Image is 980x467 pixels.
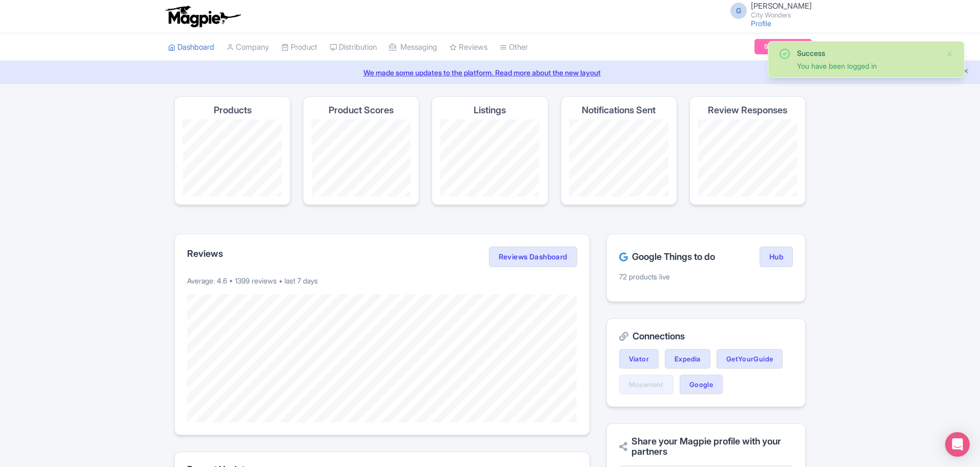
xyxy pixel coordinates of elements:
[168,33,214,62] a: Dashboard
[751,12,812,18] small: City Wonders
[474,105,506,115] h4: Listings
[187,249,223,259] h2: Reviews
[450,33,487,62] a: Reviews
[717,349,783,369] a: GetYourGuide
[724,2,812,18] a: G [PERSON_NAME] City Wonders
[227,33,269,62] a: Company
[754,39,812,54] a: Subscription
[582,105,656,115] h4: Notifications Sent
[962,66,970,78] button: Close announcement
[500,33,528,62] a: Other
[214,105,252,115] h4: Products
[619,375,673,394] a: Musement
[751,19,771,28] a: Profile
[945,432,970,457] div: Open Intercom Messenger
[797,48,937,58] div: Success
[946,48,954,60] button: Close
[730,3,747,19] span: G
[163,5,242,28] img: logo-ab69f6fb50320c5b225c76a69d11143b.png
[489,247,577,267] a: Reviews Dashboard
[281,33,317,62] a: Product
[389,33,437,62] a: Messaging
[665,349,710,369] a: Expedia
[797,60,937,71] div: You have been logged in
[619,271,793,282] p: 72 products live
[760,247,793,267] a: Hub
[619,252,715,262] h2: Google Things to do
[680,375,723,394] a: Google
[330,33,377,62] a: Distribution
[708,105,787,115] h4: Review Responses
[619,349,659,369] a: Viator
[751,1,812,11] span: [PERSON_NAME]
[619,331,793,341] h2: Connections
[187,275,577,286] p: Average: 4.6 • 1399 reviews • last 7 days
[619,436,793,457] h2: Share your Magpie profile with your partners
[6,67,974,78] a: We made some updates to the platform. Read more about the new layout
[329,105,394,115] h4: Product Scores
